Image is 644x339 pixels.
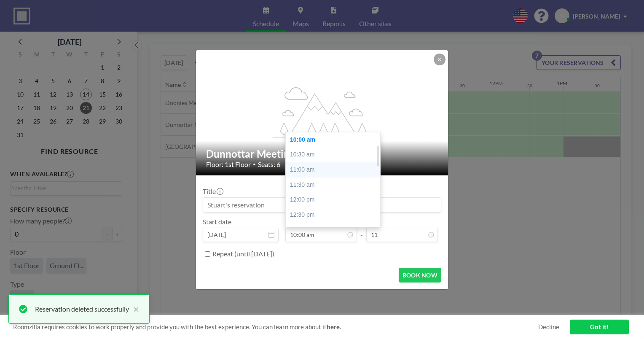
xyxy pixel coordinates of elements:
div: 12:30 pm [286,207,384,223]
div: 01:00 pm [286,222,384,237]
span: Roomzilla requires cookies to work properly and provide you with the best experience. You can lea... [13,323,538,331]
span: - [360,221,363,239]
div: 11:00 am [286,162,384,178]
label: Title [203,187,223,196]
span: • [253,161,256,167]
a: Got it! [570,320,629,334]
div: 12:00 pm [286,192,384,207]
div: Reservation deleted successfully [35,304,129,314]
input: Stuart's reservation [203,198,441,212]
a: Decline [538,323,559,331]
h2: Dunnottar Meeting Room [206,148,439,160]
div: 10:00 am [286,132,384,148]
label: Start date [203,218,231,226]
label: Repeat (until [DATE]) [212,250,274,258]
span: Floor: 1st Floor [206,160,251,169]
div: 10:30 am [286,147,384,162]
div: 11:30 am [286,178,384,193]
a: here. [327,323,341,331]
button: BOOK NOW [399,268,441,282]
span: Seats: 6 [258,160,280,169]
button: close [129,304,139,314]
